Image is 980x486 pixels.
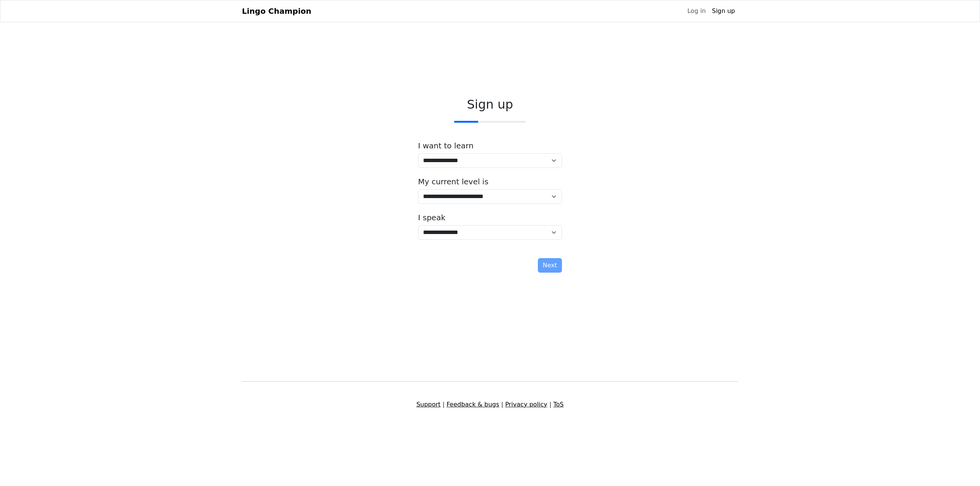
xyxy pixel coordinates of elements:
[418,97,562,112] h2: Sign up
[242,3,311,19] a: Lingo Champion
[684,3,709,19] a: Log in
[709,3,738,19] a: Sign up
[416,401,441,408] a: Support
[418,213,446,222] label: I speak
[237,400,743,409] div: | | |
[418,141,474,150] label: I want to learn
[446,401,499,408] a: Feedback & bugs
[553,401,563,408] a: ToS
[505,401,547,408] a: Privacy policy
[418,177,488,186] label: My current level is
